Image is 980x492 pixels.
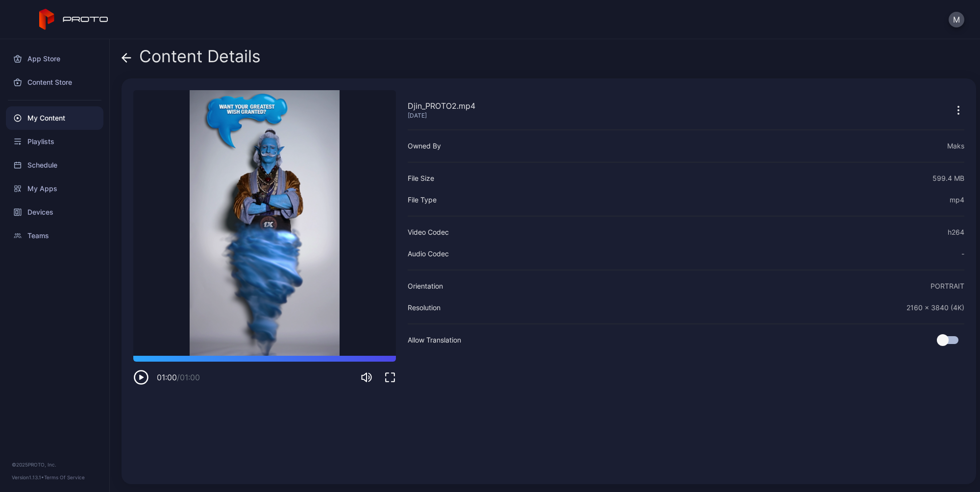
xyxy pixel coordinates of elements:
[6,177,103,200] a: My Apps
[906,302,964,314] div: 2160 x 3840 (4K)
[947,140,964,152] div: Maks
[961,248,964,260] div: -
[408,334,461,346] div: Allow Translation
[12,474,44,480] span: Version 1.13.1 •
[133,90,396,356] video: Sorry, your browser doesn‘t support embedded videos
[931,280,964,292] div: PORTRAIT
[122,47,261,71] div: Content Details
[948,226,964,238] div: h264
[177,372,200,382] span: / 01:00
[6,106,103,130] a: My Content
[408,172,434,184] div: File Size
[157,371,200,383] div: 01:00
[6,47,103,71] a: App Store
[408,140,441,152] div: Owned By
[408,194,437,206] div: File Type
[44,474,85,480] a: Terms Of Service
[6,153,103,177] a: Schedule
[6,200,103,224] a: Devices
[408,248,449,260] div: Audio Codec
[949,12,964,27] button: M
[6,130,103,153] a: Playlists
[932,172,964,184] div: 599.4 MB
[6,224,103,247] a: Teams
[12,461,98,468] div: © 2025 PROTO, Inc.
[408,100,475,112] div: Djin_PROTO2.mp4
[408,226,449,238] div: Video Codec
[408,112,475,120] div: [DATE]
[6,71,103,94] a: Content Store
[408,280,443,292] div: Orientation
[408,302,441,314] div: Resolution
[950,194,964,206] div: mp4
